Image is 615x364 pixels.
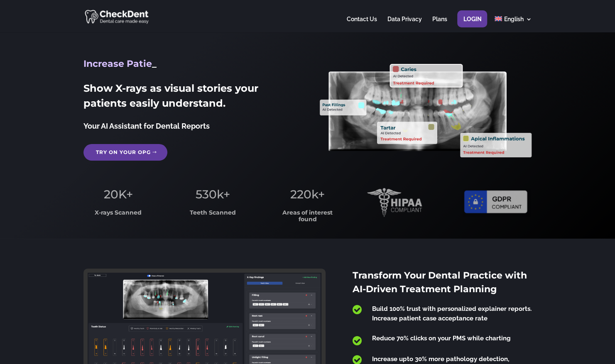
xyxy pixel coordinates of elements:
[83,81,295,115] h2: Show X-rays as visual stories your patients easily understand.
[346,16,377,32] a: Contact Us
[432,16,447,32] a: Plans
[504,16,524,22] span: English
[152,58,157,69] span: _
[272,210,342,227] h3: Areas of interest found
[196,187,230,201] span: 530k+
[463,16,481,32] a: Login
[353,335,362,346] span: 
[353,304,362,315] span: 
[83,58,152,69] span: Increase Patie
[372,335,511,342] span: Reduce 70% clicks on your PMS while charting
[320,64,532,157] img: X_Ray_annotated
[85,8,150,24] img: CheckDent AI
[372,305,532,322] span: Build 100% trust with personalized explainer reports. Increase patient case acceptance rate
[353,270,527,295] span: Transform Your Dental Practice with AI-Driven Treatment Planning
[495,16,532,32] a: English
[387,16,421,32] a: Data Privacy
[104,187,133,201] span: 20K+
[83,144,167,161] a: Try on your OPG
[290,187,325,201] span: 220k+
[83,122,210,130] span: Your AI Assistant for Dental Reports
